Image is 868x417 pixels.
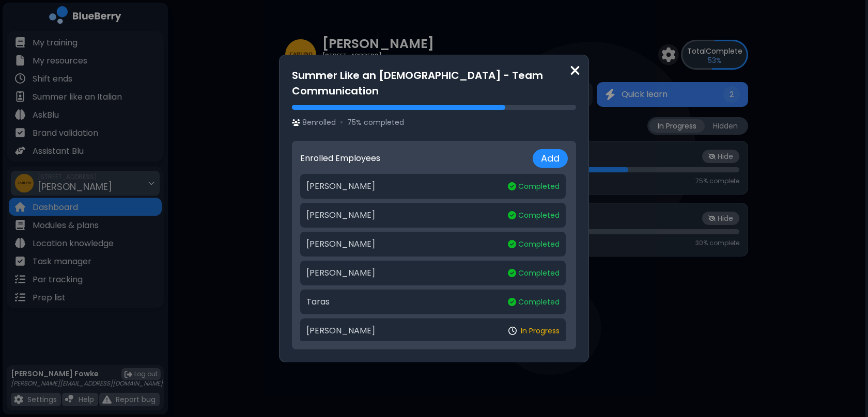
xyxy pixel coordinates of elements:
p: 75 % completed [347,118,404,127]
button: Add [533,149,568,168]
p: [PERSON_NAME] [306,209,375,221]
img: Completed [508,298,516,306]
span: Completed [518,182,560,191]
span: • [340,116,343,129]
img: close icon [570,63,580,77]
p: [PERSON_NAME] [306,267,375,279]
img: Completed [508,211,516,219]
span: Completed [518,297,560,307]
img: Completed [508,269,516,277]
img: Completed [508,240,516,248]
span: Completed [518,268,560,278]
img: In Progress [508,327,517,335]
img: Enrollments [292,119,300,126]
img: Completed [508,182,516,190]
p: [PERSON_NAME] [306,238,375,250]
span: Completed [518,239,560,249]
p: Taras [306,296,330,308]
h2: Summer Like an [DEMOGRAPHIC_DATA] - Team Communication [292,68,576,99]
h3: Enrolled Employees [300,152,380,165]
p: 8 enrolled [302,118,336,127]
span: In Progress [521,326,560,335]
p: [PERSON_NAME] [306,180,375,193]
p: [PERSON_NAME] [306,325,375,337]
span: Completed [518,211,560,220]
